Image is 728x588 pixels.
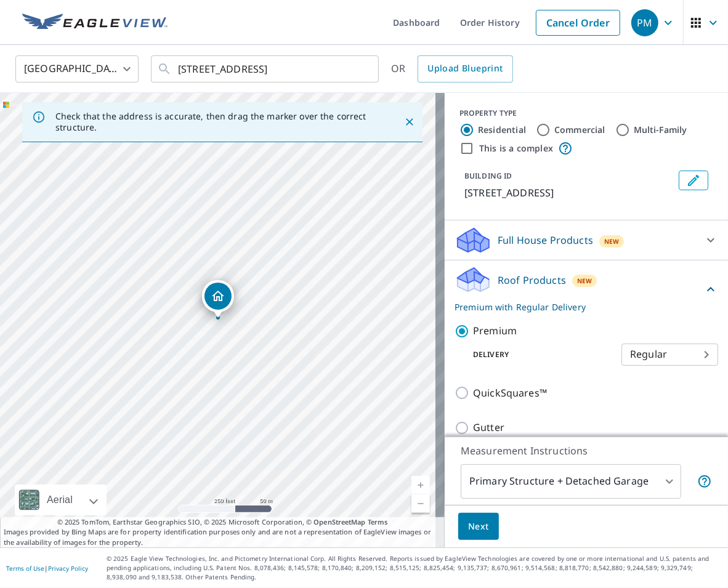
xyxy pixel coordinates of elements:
span: Your report will include the primary structure and a detached garage if one exists. [697,474,712,489]
div: Regular [621,337,718,372]
a: Terms [368,517,388,526]
div: Primary Structure + Detached Garage [461,464,681,499]
label: Multi-Family [634,124,687,136]
a: Privacy Policy [48,564,88,573]
a: Terms of Use [6,564,44,573]
button: Next [458,513,499,541]
label: Commercial [554,124,605,136]
label: This is a complex [479,142,553,155]
p: Measurement Instructions [461,443,712,458]
a: Upload Blueprint [418,55,512,83]
span: Upload Blueprint [427,61,503,76]
p: | [6,565,88,572]
input: Search by address or latitude-longitude [178,52,354,86]
span: Next [468,519,489,534]
span: © 2025 TomTom, Earthstar Geographics SIO, © 2025 Microsoft Corporation, © [57,517,388,528]
div: OR [391,55,513,83]
a: Cancel Order [536,10,620,36]
img: EV Logo [22,14,168,32]
div: Dropped pin, building 1, Residential property, 7143 Darling St SE Salem, OR 97317 [202,280,234,318]
p: Delivery [455,349,621,360]
p: Check that the address is accurate, then drag the marker over the correct structure. [55,111,382,133]
p: BUILDING ID [464,171,512,181]
p: Gutter [473,420,504,435]
p: QuickSquares™ [473,385,547,401]
div: PROPERTY TYPE [459,108,713,119]
a: Current Level 17, Zoom In [411,476,430,494]
p: © 2025 Eagle View Technologies, Inc. and Pictometry International Corp. All Rights Reserved. Repo... [107,554,722,582]
div: Aerial [15,485,107,515]
a: OpenStreetMap [313,517,365,526]
button: Close [402,114,418,130]
div: [GEOGRAPHIC_DATA] [15,52,139,86]
p: Full House Products [498,233,593,248]
div: Full House ProductsNew [455,225,718,255]
p: [STREET_ADDRESS] [464,185,674,200]
p: Premium with Regular Delivery [455,300,703,313]
label: Residential [478,124,526,136]
p: Premium [473,323,517,339]
p: Roof Products [498,273,566,288]
button: Edit building 1 [679,171,708,190]
span: New [577,276,593,286]
span: New [604,236,620,246]
div: PM [631,9,658,36]
div: Roof ProductsNewPremium with Regular Delivery [455,265,718,313]
div: Aerial [43,485,76,515]
a: Current Level 17, Zoom Out [411,494,430,513]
